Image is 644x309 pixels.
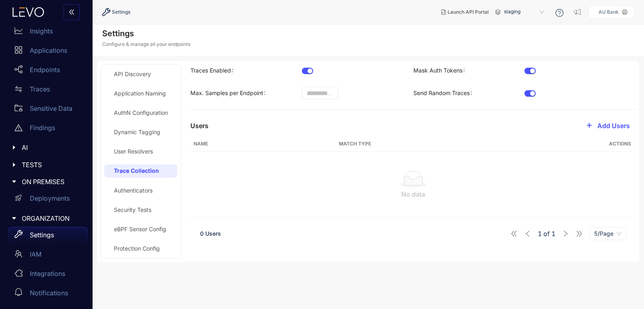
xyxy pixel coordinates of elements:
p: Configure & manage all your endpoints [102,41,190,47]
div: Users [190,122,208,129]
h4: Settings [102,29,190,38]
p: Insights [30,27,53,35]
a: Insights [8,23,88,42]
th: Name [190,136,336,152]
th: Actions [604,136,636,152]
a: Settings [8,227,88,246]
span: double-left [68,9,75,16]
button: Send Random Traces [524,90,536,97]
p: IAM [30,251,41,258]
span: Launch API Portal [448,9,489,15]
div: ORGANIZATION [5,210,88,227]
p: Endpoints [30,66,60,73]
span: caret-right [11,145,17,150]
span: caret-right [11,162,17,168]
div: Application Naming [114,90,166,97]
div: eBPF Sensor Config [114,226,166,232]
span: Settings [112,9,130,15]
span: 1 [551,230,555,237]
p: AU Bank [599,9,619,15]
p: Settings [30,231,54,238]
a: Deployments [8,191,88,210]
div: Security Tests [114,207,151,213]
th: Match Type [336,136,604,152]
label: Mask Auth Tokens [413,64,468,77]
span: swap [14,85,23,93]
button: plusAdd Users [575,119,636,132]
div: User Resolvers [114,148,153,155]
a: Traces [8,81,88,100]
span: caret-right [11,179,17,185]
span: TESTS [22,161,81,168]
span: 5/Page [594,228,621,240]
span: warning [14,124,23,132]
div: API Discovery [114,71,151,77]
a: Applications [8,42,88,62]
p: Applications [30,47,67,54]
span: plus [586,122,592,129]
span: ORGANIZATION [22,215,81,222]
div: TESTS [5,156,88,173]
div: AuthN Configuration [114,110,168,116]
button: Launch API Portal [435,6,495,19]
label: Send Random Traces [413,87,475,100]
span: team [14,250,23,258]
div: Trace Collection [114,168,159,174]
span: AI [22,144,81,151]
a: Endpoints [8,62,88,81]
p: Integrations [30,270,65,277]
span: Add Users [597,122,630,129]
div: No data [197,191,630,198]
div: ON PREMISES [5,173,88,190]
label: Max. Samples per Endpoint [190,87,269,100]
span: 0 Users [200,230,221,237]
div: Dynamic Tagging [114,129,160,135]
button: Mask Auth Tokens [524,68,536,74]
p: Notifications [30,289,68,297]
div: AI [5,139,88,156]
div: Protection Config [114,245,160,252]
div: Authenticators [114,187,153,194]
a: Sensitive Data [8,100,88,120]
span: of [538,230,555,237]
p: Sensitive Data [30,105,72,112]
button: Traces Enabled [302,68,313,74]
p: Traces [30,85,50,93]
span: 1 [538,230,542,237]
button: double-left [64,4,80,20]
a: Notifications [8,285,88,304]
label: Traces Enabled [190,64,237,77]
span: caret-right [11,216,17,221]
a: Findings [8,120,88,139]
input: Max. Samples per Endpoint [302,87,338,99]
a: IAM [8,246,88,265]
span: staging [504,6,546,19]
a: Integrations [8,265,88,285]
p: Findings [30,124,55,131]
p: Deployments [30,195,70,202]
span: ON PREMISES [22,178,81,185]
